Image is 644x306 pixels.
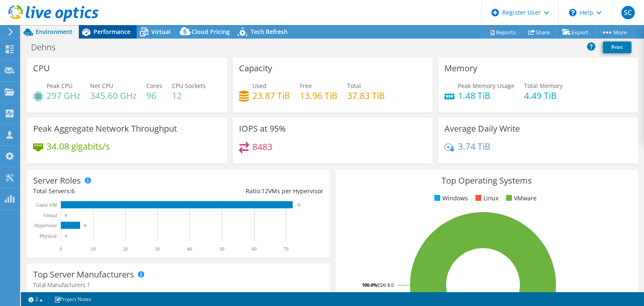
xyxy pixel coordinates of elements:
[347,91,385,100] h4: 37.83 TiB
[172,82,206,90] span: CPU Sockets
[192,28,230,36] span: Cloud Pricing
[251,28,288,36] span: Tech Refresh
[172,91,206,100] h4: 12
[444,64,477,73] h3: Memory
[33,124,177,133] h3: Peak Aggregate Network Throughput
[151,28,171,36] span: Virtual
[33,280,323,290] h4: Total Manufacturers:
[342,176,632,185] h3: Top Operating Systems
[187,246,192,252] text: 40
[90,91,137,100] h4: 345.60 GHz
[239,64,272,73] h3: Capacity
[33,176,81,185] h3: Server Roles
[252,246,257,252] text: 60
[60,246,62,252] text: 0
[458,142,491,151] h4: 3.74 TiB
[34,223,57,228] text: Hypervisor
[595,26,634,39] a: More
[252,142,273,151] h4: 8483
[36,202,57,208] text: Guest VM
[556,26,595,39] a: Export
[252,91,290,100] h4: 23.87 TiB
[300,91,338,100] h4: 13.96 TiB
[33,187,178,196] div: Total Servers:
[146,82,162,90] span: Cores
[252,82,267,90] span: Used
[155,246,160,252] text: 30
[43,213,57,218] text: Virtual
[39,233,57,239] text: Physical
[91,246,96,252] text: 10
[47,82,73,90] span: Peak CPU
[47,91,80,100] h4: 297 GHz
[65,213,67,218] text: 0
[603,41,631,53] a: Print
[93,28,130,36] span: Performance
[300,82,312,90] span: Free
[458,91,514,100] h4: 1.48 TiB
[283,246,288,252] text: 70
[473,194,499,203] li: Linux
[23,294,49,304] a: 2
[178,187,323,196] div: Ratio: VMs per Hypervisor
[84,223,86,228] text: 6
[33,64,50,73] h3: CPU
[504,194,537,203] li: VMware
[27,43,68,52] h1: Dehns
[123,246,128,252] text: 20
[524,91,563,100] h4: 4.49 TiB
[87,281,90,289] span: 1
[362,282,377,288] tspan: 100.0%
[146,91,162,100] h4: 96
[262,187,268,195] span: 12
[458,82,514,90] span: Peak Memory Usage
[524,82,563,90] span: Total Memory
[219,246,224,252] text: 50
[347,82,361,90] span: Total
[33,270,134,279] h3: Top Server Manufacturers
[444,124,520,133] h3: Average Daily Write
[297,203,301,207] text: 72
[71,187,75,195] span: 6
[239,124,286,133] h3: IOPS at 95%
[36,28,73,36] span: Environment
[48,294,97,304] a: Project Notes
[90,82,113,90] span: Net CPU
[482,26,522,39] a: Reports
[377,282,394,288] tspan: ESXi 8.0
[47,142,110,151] h4: 34.08 gigabits/s
[621,6,635,19] span: SC
[522,26,556,39] a: Share
[65,234,67,238] text: 0
[569,9,576,16] svg: \n
[432,194,468,203] li: Windows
